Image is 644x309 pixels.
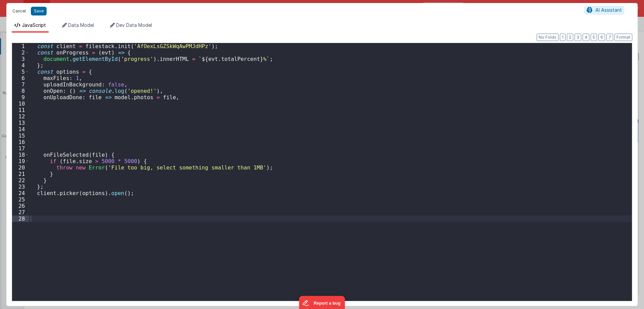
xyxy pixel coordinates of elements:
[606,34,613,41] button: 7
[12,184,29,190] div: 23
[12,209,29,216] div: 27
[12,132,29,139] div: 15
[12,62,29,69] div: 4
[598,34,605,41] button: 6
[595,7,622,13] span: AI Assistant
[12,152,29,158] div: 18
[12,81,29,88] div: 7
[12,43,29,49] div: 1
[584,6,624,14] button: AI Assistant
[614,34,632,41] button: Format
[12,88,29,94] div: 8
[567,34,573,41] button: 2
[12,56,29,62] div: 3
[12,171,29,177] div: 21
[12,203,29,209] div: 26
[12,216,29,222] div: 28
[12,164,29,171] div: 20
[12,158,29,164] div: 19
[12,190,29,196] div: 24
[12,139,29,145] div: 16
[12,69,29,75] div: 5
[12,177,29,184] div: 22
[591,34,597,41] button: 5
[12,94,29,101] div: 9
[12,75,29,81] div: 6
[575,34,581,41] button: 3
[537,34,558,41] button: No Folds
[9,6,29,16] button: Cancel
[12,145,29,152] div: 17
[12,101,29,107] div: 10
[12,107,29,113] div: 11
[31,7,47,15] button: Save
[22,22,46,28] span: JavaScript
[68,22,94,28] span: Data Model
[12,113,29,120] div: 12
[560,34,566,41] button: 1
[12,126,29,132] div: 14
[12,49,29,56] div: 2
[12,120,29,126] div: 13
[116,22,152,28] span: Dev Data Model
[12,196,29,203] div: 25
[583,34,589,41] button: 4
